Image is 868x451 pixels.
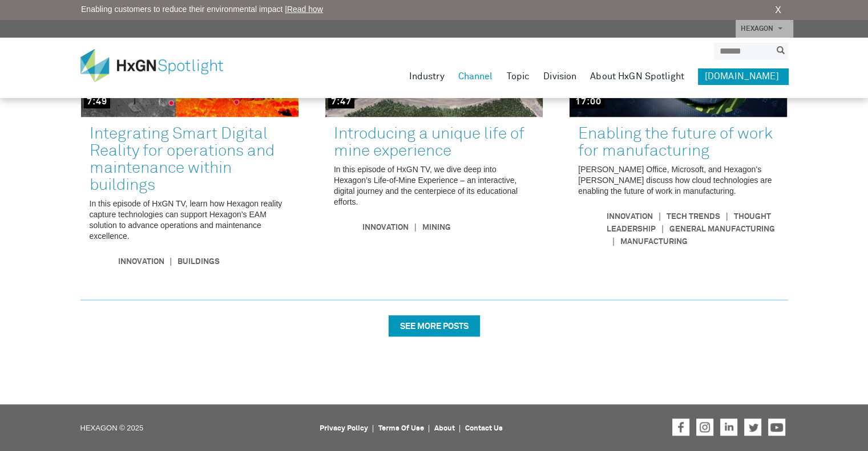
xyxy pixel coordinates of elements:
[698,68,788,84] a: [DOMAIN_NAME]
[775,3,781,17] a: X
[81,3,323,15] span: Enabling customers to reduce their environmental impact |
[736,20,793,38] a: HEXAGON
[458,68,493,84] a: Channel
[696,419,713,436] a: Hexagon on Instagram
[768,419,785,436] a: Hexagon on Youtube
[744,419,761,436] a: Hexagon on Twitter
[320,425,368,432] a: Privacy Policy
[590,68,684,84] a: About HxGN Spotlight
[80,49,240,82] img: HxGN Spotlight
[720,419,737,436] a: Hexagon on LinkedIn
[80,420,313,449] p: HEXAGON © 2025
[409,68,445,84] a: Industry
[389,315,480,336] div: SEE MORE POSTS
[287,5,323,14] a: Read how
[465,425,503,432] a: Contact Us
[506,68,530,84] a: Topic
[378,425,424,432] a: Terms Of Use
[543,68,576,84] a: Division
[434,425,455,432] a: About
[672,419,689,436] a: Hexagon on Facebook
